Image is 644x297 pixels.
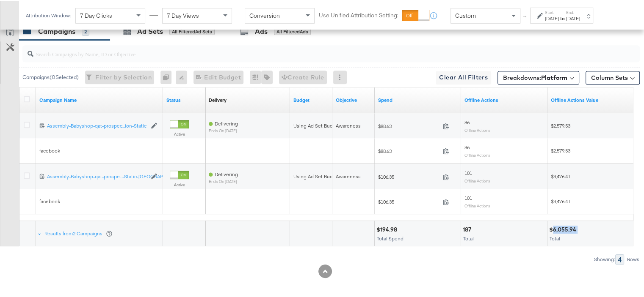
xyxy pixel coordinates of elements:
strong: to [559,14,566,20]
sub: Offline Actions [464,151,490,156]
sub: Offline Actions [464,177,490,182]
span: $88.63 [378,147,439,153]
sub: ends on [DATE] [209,178,238,183]
span: 101 [464,193,472,200]
a: Offline Actions. [551,95,630,102]
label: Start: [545,8,559,14]
label: Active [170,130,189,136]
div: [DATE] [545,14,559,21]
div: Campaigns ( 0 Selected) [22,72,79,80]
a: The maximum amount you're willing to spend on your ads, on average each day or over the lifetime ... [293,95,329,102]
div: Ad Sets [137,25,163,35]
div: All Filtered Ad Sets [169,27,215,34]
span: $106.35 [378,197,439,204]
div: 187 [463,224,474,232]
span: $2,579.53 [551,146,570,153]
a: Your campaign's objective. [336,95,371,102]
div: Results from 2 Campaigns [44,229,113,236]
a: Assembly-Babyshop-qat-prospe...-Static-[GEOGRAPHIC_DATA] [47,172,146,179]
span: $3,476.41 [551,197,570,203]
div: Assembly-Babyshop-qat-prospe...-Static-[GEOGRAPHIC_DATA] [47,172,146,179]
span: Delivering [215,119,238,125]
div: Ads [255,25,268,35]
div: 0 [160,69,176,83]
span: $3,476.41 [551,172,570,178]
div: Delivery [209,95,227,102]
span: ↑ [521,14,529,17]
div: Attribution Window: [25,11,71,17]
span: Custom [455,11,476,18]
sub: ends on [DATE] [209,127,238,132]
div: 2 [82,27,89,34]
div: Assembly-Babyshop-qat-prospec...ion-Static [47,121,146,128]
div: Showing: [594,255,615,261]
sub: Offline Actions [464,126,490,131]
a: Reflects the ability of your Ad Campaign to achieve delivery based on ad states, schedule and bud... [209,95,227,102]
label: Use Unified Attribution Setting: [319,10,398,18]
a: Assembly-Babyshop-qat-prospec...ion-Static [47,121,146,128]
div: 4 [615,253,624,264]
div: Rows [627,255,640,261]
div: Results from2 Campaigns [38,220,114,245]
span: Awareness [336,172,361,178]
span: Conversion [249,11,280,18]
span: $88.63 [378,122,439,128]
b: Platform [541,73,567,80]
span: 86 [464,143,470,149]
button: Column Sets [586,70,640,83]
label: Active [170,181,189,186]
span: Total [463,234,474,240]
span: 101 [464,169,472,175]
span: $2,579.53 [551,121,570,128]
span: facebook [39,197,60,203]
span: Total Spend [377,234,404,240]
a: Offline Actions. [464,95,544,102]
span: 86 [464,118,470,124]
button: Breakdowns:Platform [498,70,579,83]
a: The total amount spent to date. [378,95,458,102]
div: $6,055.94 [549,224,579,232]
span: Clear All Filters [439,71,488,82]
span: 7 Day Clicks [80,11,112,18]
span: Awareness [336,121,361,128]
input: Search Campaigns by Name, ID or Objective [33,41,584,57]
span: 7 Day Views [167,11,199,18]
div: Using Ad Set Budget [293,172,340,179]
span: facebook [39,146,60,153]
label: End: [566,8,580,14]
div: $194.98 [376,224,400,232]
span: $106.35 [378,172,439,179]
div: Campaigns [38,25,75,35]
div: Using Ad Set Budget [293,121,340,128]
a: Shows the current state of your Ad Campaign. [166,95,202,102]
button: Clear All Filters [436,70,491,83]
span: Total [550,234,560,240]
span: Delivering [215,170,238,176]
sub: Offline Actions [464,202,490,207]
div: [DATE] [566,14,580,21]
a: Your campaign name. [39,95,160,102]
div: All Filtered Ads [274,27,311,34]
span: Breakdowns: [503,72,567,81]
